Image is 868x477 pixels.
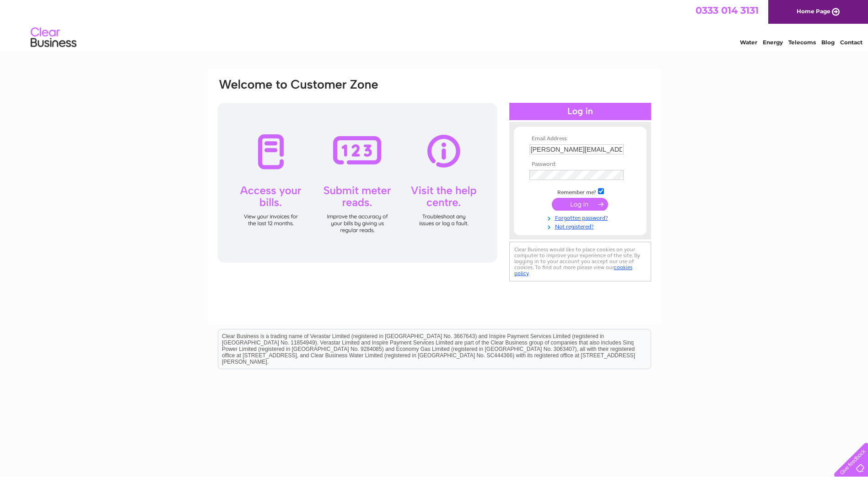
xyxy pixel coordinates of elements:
a: Energy [763,39,783,46]
a: Telecoms [788,39,816,46]
div: Clear Business would like to place cookies on your computer to improve your experience of the sit... [509,242,651,281]
a: Forgotten password? [529,213,633,222]
a: Contact [840,39,863,46]
a: Not registered? [529,222,633,230]
a: Water [740,39,757,46]
th: Password: [527,161,633,168]
a: cookies policy [514,264,632,276]
a: Blog [821,39,835,46]
td: Remember me? [527,187,633,196]
a: 0333 014 3131 [695,5,759,16]
input: Submit [552,198,608,211]
th: Email Address: [527,136,633,142]
div: Clear Business is a trading name of Verastar Limited (registered in [GEOGRAPHIC_DATA] No. 3667643... [218,5,651,44]
img: logo.png [30,24,77,52]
